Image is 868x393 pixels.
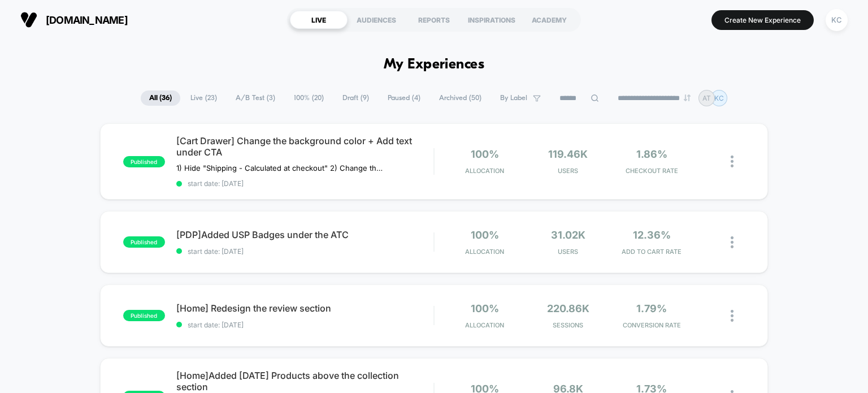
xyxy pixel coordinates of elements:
span: Draft ( 9 ) [334,90,377,106]
span: [DOMAIN_NAME] [46,14,128,26]
span: Allocation [465,248,504,256]
div: ACADEMY [520,11,578,29]
span: 100% [471,229,499,241]
span: CONVERSION RATE [613,321,691,329]
span: [Home]Added [DATE] Products above the collection section [176,370,434,392]
button: KC [822,8,851,32]
div: AUDIENCES [348,11,405,29]
span: Archived ( 50 ) [431,90,490,106]
span: 1.86% [636,148,667,160]
span: 12.36% [633,229,671,241]
span: [Home] Redesign the review section [176,303,434,314]
span: A/B Test ( 3 ) [227,90,284,106]
span: start date: [DATE] [176,247,434,256]
p: KC [714,94,724,102]
span: published [123,156,165,167]
span: start date: [DATE] [176,321,434,329]
span: [Cart Drawer] Change the background color + Add text under CTA [176,135,434,158]
img: close [731,310,734,322]
span: Sessions [529,321,607,329]
img: end [684,94,691,101]
span: 100% ( 20 ) [285,90,332,106]
h1: My Experiences [384,57,485,73]
span: 1) Hide "Shipping - Calculated at checkout" 2) Change the Background color (Grey to Brand color p... [176,163,386,172]
span: 119.46k [548,148,588,160]
div: INSPIRATIONS [463,11,520,29]
img: Visually logo [20,11,37,28]
span: All ( 36 ) [141,90,180,106]
span: 100% [471,303,499,314]
span: Paused ( 4 ) [379,90,429,106]
span: Allocation [465,321,504,329]
span: ADD TO CART RATE [613,248,691,256]
span: Users [529,167,607,175]
span: published [123,310,165,321]
span: By Label [500,94,527,102]
div: LIVE [290,11,348,29]
span: 220.86k [547,303,589,314]
span: Live ( 23 ) [182,90,225,106]
div: KC [826,9,848,31]
img: close [731,156,734,167]
span: [PDP]Added USP Badges under the ATC [176,229,434,240]
span: Users [529,248,607,256]
div: REPORTS [405,11,463,29]
p: AT [702,94,711,102]
span: start date: [DATE] [176,179,434,188]
span: Allocation [465,167,504,175]
img: close [731,236,734,248]
button: Create New Experience [711,10,814,30]
button: [DOMAIN_NAME] [17,11,131,29]
span: 31.02k [551,229,585,241]
span: 100% [471,148,499,160]
span: published [123,236,165,248]
span: 1.79% [636,303,667,314]
span: CHECKOUT RATE [613,167,691,175]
